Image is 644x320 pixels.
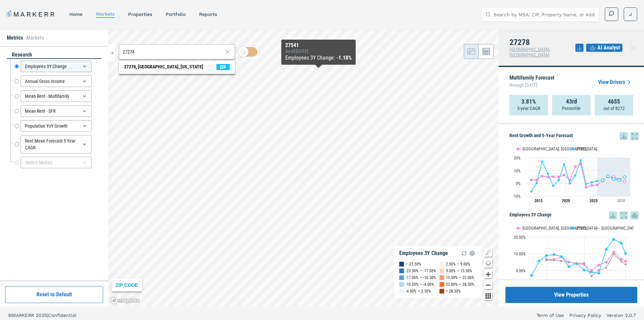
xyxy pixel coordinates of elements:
path: Thursday, 29 Aug, 20:00, 1.37. Durham-Chapel Hill, NC. [623,180,626,183]
div: Mean Rent - Multifamily [21,90,92,102]
path: Saturday, 14 Dec, 19:00, 4.39. USA. [583,262,586,264]
div: ZIP CODE [112,279,142,291]
div: -10.50% — -4.00% [406,281,434,288]
img: Reload Legend [460,249,468,257]
path: Saturday, 14 Dec, 19:00, 5.47. USA. [620,260,623,262]
path: Thursday, 14 Dec, 19:00, 18.58. 27278. [613,238,615,241]
button: Zoom in map button [484,270,492,278]
path: Tuesday, 29 Aug, 20:00, -2. 27278. [552,185,555,187]
input: Search by MSA, ZIP, Property Name, or Address [494,8,595,21]
button: Show Durham-Chapel Hill, NC [516,226,563,231]
div: Annual Gross Income [21,76,92,87]
strong: 4655 [608,98,620,105]
div: 27541 [285,42,352,48]
path: Monday, 14 Dec, 19:00, 6.16. USA. [553,259,555,261]
strong: 3.81% [521,98,536,105]
h5: Employees 3Y Change [509,211,639,219]
span: Confidential [48,313,76,318]
button: J [624,7,637,21]
span: Search Bar Suggestion Item: 27278, Hillsborough, North Carolina [119,62,235,72]
a: reports [199,12,217,17]
a: properties [128,12,152,17]
tspan: 2020 [562,198,570,203]
g: 27278, line 4 of 4 with 5 data points. [601,175,626,182]
path: Sunday, 29 Aug, 20:00, 5.61. 27278. [607,175,610,177]
a: Privacy Policy [569,312,601,319]
text: 10% [514,169,521,173]
path: Thursday, 29 Aug, 20:00, 0.9. 27278. [591,181,593,184]
tspan: 2015 [534,198,543,203]
path: Sunday, 29 Aug, 20:00, 13.01. Durham-Chapel Hill, NC. [574,165,577,168]
path: Sunday, 29 Aug, 20:00, 6.02. 27278. [574,174,577,177]
path: Sunday, 14 Dec, 19:00, 8.86. 27278. [545,254,548,257]
span: 2025 | [36,313,48,318]
div: (Select Metric) [21,157,92,168]
path: Wednesday, 14 Dec, 19:00, 12.72. 27278. [605,248,608,251]
path: Wednesday, 14 Dec, 19:00, 1.62. USA. [605,266,608,269]
div: -23.50% — -17.00% [406,268,436,274]
button: Show USA [595,226,609,231]
button: Show 27278 [570,146,587,151]
strong: 43rd [566,98,577,105]
p: Multifamily Forecast [509,75,554,89]
path: Tuesday, 29 Aug, 20:00, 5.16. Durham-Chapel Hill, NC. [552,175,555,178]
path: Wednesday, 29 Aug, 20:00, 2.7. 27278. [557,178,560,181]
img: Settings [468,249,476,257]
div: 22.00% — 28.50% [446,281,474,288]
li: Markets [26,34,44,42]
path: Friday, 29 Aug, 20:00, 0.15. 27278. [535,182,538,185]
svg: Interactive chart [509,140,634,208]
span: through [DATE] [509,81,554,89]
a: View Drivers [598,78,633,86]
div: 15.50% — 22.00% [446,274,474,281]
div: Rent Mean Forecast 5 Year CAGR [21,135,92,153]
path: Thursday, 29 Aug, 20:00, -1.66. Durham-Chapel Hill, NC. [591,184,593,187]
span: MARKERR [12,313,36,318]
text: [GEOGRAPHIC_DATA] [601,226,638,231]
path: Friday, 14 Dec, 19:00, 4.33. USA. [575,262,578,264]
p: out of 8272 [603,105,625,112]
div: < -23.50% [406,261,421,268]
div: -4.00% — 2.50% [406,288,431,295]
div: research [7,51,101,59]
path: Tuesday, 29 Aug, 20:00, -0.61. 27278. [585,183,588,185]
div: Mean Rent - SFR [21,105,92,117]
path: Friday, 29 Aug, 20:00, 1.74. 27278. [596,180,599,183]
h5: Rent Growth and 5-Year Forecast [509,132,639,140]
path: Wednesday, 14 Dec, 19:00, 8.3. 27278. [560,255,563,258]
path: Wednesday, 14 Dec, 19:00, 5.66. USA. [560,260,563,262]
path: Thursday, 14 Dec, 19:00, 2.28. 27278. [568,265,570,268]
div: Population YoY Growth [21,120,92,132]
canvas: Map [108,30,499,306]
p: 5-year CAGR [517,105,540,112]
path: Monday, 14 Jul, 20:00, 3.63. USA. [624,263,627,266]
path: Monday, 14 Jul, 20:00, 10.24. 27278. [624,252,627,255]
span: AI Analyst [597,44,620,52]
button: Change style map button [484,259,492,268]
path: Monday, 29 Aug, 20:00, 7.67. 27278. [547,172,549,175]
a: Term of Use [536,312,564,319]
div: 9.00% — 15.50% [446,268,472,274]
input: Search by MSA or ZIP Code [123,48,223,56]
div: 2.50% — 9.00% [446,261,470,268]
a: Portfolio [166,12,186,17]
text: 20.00% [514,235,526,240]
path: Sunday, 14 Dec, 19:00, 6.09. USA. [545,259,548,261]
path: Thursday, 14 Dec, 19:00, 4.88. USA. [568,261,570,263]
path: Tuesday, 14 Dec, 19:00, 0.15. USA. [598,269,600,272]
div: Employees 3Y Change : [285,54,352,62]
a: MARKERR [7,9,56,19]
text: 10.00% [514,252,526,256]
path: Thursday, 29 Aug, 20:00, -6.58. 27278. [530,190,533,193]
path: Friday, 14 Dec, 19:00, -3.07. 27278. [530,274,533,277]
path: Monday, 14 Jul, 20:00, 5.51. Durham-Chapel Hill, NC. [624,260,627,262]
button: Show Durham-Chapel Hill, NC [516,146,563,151]
path: Tuesday, 29 Aug, 20:00, 3.44. 27278. [613,177,615,180]
path: Thursday, 29 Aug, 20:00, 2.68. Durham-Chapel Hill, NC. [530,178,533,181]
path: Wednesday, 29 Aug, 20:00, 2.64. 27278. [618,178,621,181]
path: Saturday, 14 Dec, 19:00, 16.35. 27278. [620,242,623,244]
button: Reset to Default [5,286,103,303]
a: Mapbox logo [110,297,140,304]
button: View Properties [505,287,637,303]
